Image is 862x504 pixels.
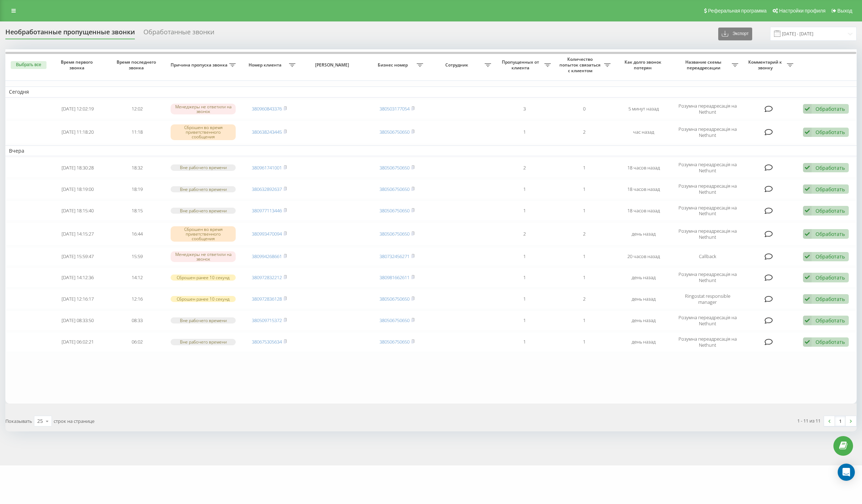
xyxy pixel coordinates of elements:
td: Ringostat responsible manager [674,289,741,309]
td: 18:15 [108,201,167,221]
div: Вне рабочего времени [171,317,236,323]
td: [DATE] 18:19:00 [48,179,108,199]
div: Обработать [816,129,845,135]
td: 1 [495,120,554,144]
span: Причина пропуска звонка [171,62,229,68]
td: 18 часов назад [614,179,674,199]
td: 15:59 [108,247,167,266]
td: Вчера [5,145,857,156]
span: Выход [837,8,852,14]
div: Менеджеры не ответили на звонок [171,104,236,114]
td: 1 [495,179,554,199]
td: 1 [554,201,614,221]
div: Сброшен во время приветственного сообщения [171,226,236,242]
td: [DATE] 12:16:17 [48,289,108,309]
a: 380506750650 [379,129,410,135]
td: день назад [614,267,674,287]
td: 3 [495,99,554,119]
td: 16:44 [108,222,167,246]
div: Обработать [816,207,845,214]
td: 1 [554,158,614,178]
span: Название схемы переадресации [677,59,731,70]
div: Обработать [816,186,845,193]
td: Розумна переадресація на Nethunt [674,332,741,352]
td: Розумна переадресація на Nethunt [674,99,741,119]
a: 380638243445 [252,129,282,135]
a: 380506750650 [379,186,410,192]
td: Callback [674,247,741,266]
div: Обработать [816,274,845,281]
div: Обработать [816,253,845,260]
td: 18 часов назад [614,201,674,221]
td: 2 [495,158,554,178]
td: Розумна переадресація на Nethunt [674,179,741,199]
td: [DATE] 14:15:27 [48,222,108,246]
a: 380972832212 [252,274,282,281]
td: [DATE] 14:12:36 [48,267,108,287]
td: 20 часов назад [614,247,674,266]
div: Сброшен во время приветственного сообщения [171,124,236,140]
span: Комментарий к звонку [745,59,787,70]
td: 14:12 [108,267,167,287]
td: [DATE] 18:15:40 [48,201,108,221]
a: 380509715372 [252,317,282,323]
td: [DATE] 08:33:50 [48,311,108,331]
td: 1 [554,311,614,331]
div: Обработать [816,164,845,171]
a: 380960843376 [252,105,282,112]
span: Количество попыток связаться с клиентом [558,56,604,73]
td: Сегодня [5,87,857,97]
a: 380732456271 [379,253,410,260]
a: 380994268661 [252,253,282,260]
td: [DATE] 18:30:28 [48,158,108,178]
span: Реферальная программа [708,8,767,14]
a: 380506750650 [379,317,410,323]
a: 380981662611 [379,274,410,281]
span: Время первого звонка [54,59,101,70]
div: Сброшен ранее 10 секунд [171,296,236,302]
span: Время последнего звонка [114,59,161,70]
div: 25 [37,417,43,425]
div: Необработанные пропущенные звонки [5,28,135,39]
td: 1 [554,247,614,266]
td: 11:18 [108,120,167,144]
td: Розумна переадресація на Nethunt [674,267,741,287]
td: Розумна переадресація на Nethunt [674,222,741,246]
a: 380503177054 [379,105,410,112]
span: строк на странице [54,418,94,424]
span: Показывать [5,418,32,424]
span: Номер клиента [243,62,289,68]
span: Настройки профиля [779,8,826,14]
div: Обработать [816,317,845,324]
td: [DATE] 15:59:47 [48,247,108,266]
a: 380675305634 [252,339,282,345]
td: 12:02 [108,99,167,119]
button: Выбрать все [11,61,46,69]
td: 1 [554,332,614,352]
a: 380972836128 [252,296,282,302]
span: Пропущенных от клиента [498,59,544,70]
div: Вне рабочего времени [171,208,236,214]
td: 18 часов назад [614,158,674,178]
td: Розумна переадресація на Nethunt [674,158,741,178]
a: 380632892637 [252,186,282,192]
td: 1 [495,311,554,331]
td: 2 [495,222,554,246]
a: 380506750650 [379,231,410,237]
td: 1 [495,289,554,309]
td: 1 [554,179,614,199]
div: Обработать [816,105,845,112]
td: 2 [554,222,614,246]
div: Вне рабочего времени [171,339,236,345]
a: 380506750650 [379,164,410,171]
td: Розумна переадресація на Nethunt [674,201,741,221]
div: 1 - 11 из 11 [797,417,821,424]
td: 1 [554,267,614,287]
td: 08:33 [108,311,167,331]
td: 1 [495,332,554,352]
td: 18:32 [108,158,167,178]
td: день назад [614,311,674,331]
a: 380506750650 [379,296,410,302]
div: Обработать [816,296,845,302]
td: день назад [614,289,674,309]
